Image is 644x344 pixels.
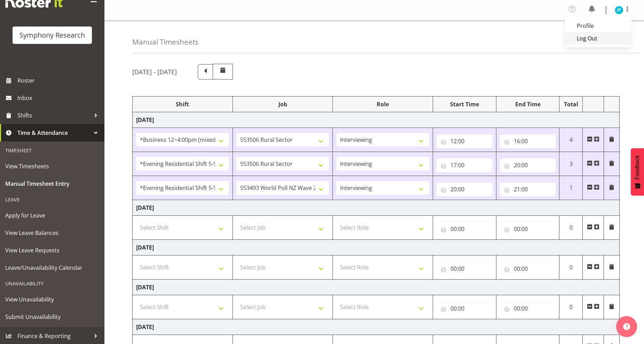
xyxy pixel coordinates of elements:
[437,100,493,108] div: Start Time
[500,262,556,276] input: Click to select...
[2,308,103,326] a: Submit Unavailability
[133,319,620,335] td: [DATE]
[5,294,99,305] span: View Unavailability
[336,100,429,108] div: Role
[5,262,99,273] span: Leave/Unavailability Calendar
[2,158,103,175] a: View Timesheets
[634,155,641,179] span: Feedback
[623,323,630,330] img: help-xxl-2.png
[5,210,99,221] span: Apply for Leave
[2,224,103,242] a: View Leave Balances
[559,152,583,176] td: 3
[500,301,556,315] input: Click to select...
[2,192,103,207] div: Leave
[437,222,493,236] input: Click to select...
[5,178,99,189] span: Manual Timesheet Entry
[5,245,99,255] span: View Leave Requests
[500,158,556,172] input: Click to select...
[2,259,103,276] a: Leave/Unavailability Calendar
[5,312,99,322] span: Submit Unavailability
[2,291,103,308] a: View Unavailability
[133,112,620,128] td: [DATE]
[559,255,583,280] td: 0
[5,161,99,171] span: View Timesheets
[133,240,620,255] td: [DATE]
[2,207,103,224] a: Apply for Leave
[500,100,556,108] div: End Time
[565,32,631,45] a: Log Out
[17,110,91,121] span: Shifts
[133,200,620,216] td: [DATE]
[559,216,583,240] td: 0
[437,182,493,196] input: Click to select...
[500,222,556,236] input: Click to select...
[133,280,620,295] td: [DATE]
[500,134,556,148] input: Click to select...
[2,143,103,158] div: Timesheet
[19,30,85,40] div: Symphony Research
[437,134,493,148] input: Click to select...
[437,262,493,276] input: Click to select...
[2,175,103,192] a: Manual Timesheet Entry
[565,20,631,32] a: Profile
[615,6,623,14] img: jake-pringle11873.jpg
[437,158,493,172] input: Click to select...
[5,228,99,238] span: View Leave Balances
[437,301,493,315] input: Click to select...
[559,176,583,200] td: 1
[2,276,103,291] div: Unavailability
[17,128,91,138] span: Time & Attendance
[500,182,556,196] input: Click to select...
[236,100,329,108] div: Job
[136,100,229,108] div: Shift
[17,75,101,86] span: Roster
[17,93,101,103] span: Inbox
[559,295,583,319] td: 0
[631,148,644,196] button: Feedback - Show survey
[559,128,583,152] td: 4
[563,100,579,108] div: Total
[17,331,91,341] span: Finance & Reporting
[132,68,177,76] h5: [DATE] - [DATE]
[2,242,103,259] a: View Leave Requests
[132,38,198,46] h4: Manual Timesheets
